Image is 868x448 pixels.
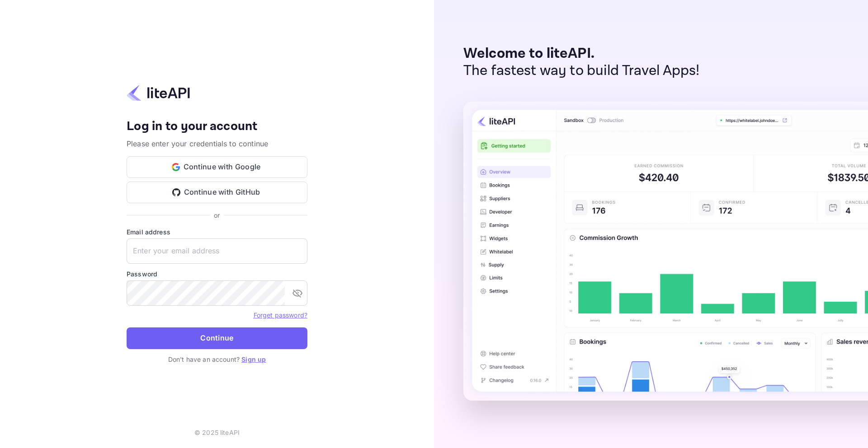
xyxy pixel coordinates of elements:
a: Sign up [241,355,266,363]
a: Forget password? [254,311,307,319]
button: Continue with Google [127,156,307,178]
p: Please enter your credentials to continue [127,138,307,149]
a: Forget password? [254,310,307,319]
input: Enter your email address [127,238,307,264]
p: Don't have an account? [127,355,307,364]
button: Continue with GitHub [127,182,307,203]
p: or [214,210,220,220]
label: Password [127,269,307,279]
label: Email address [127,227,307,237]
p: Welcome to liteAPI. [463,45,700,62]
p: © 2025 liteAPI [194,428,240,437]
p: The fastest way to build Travel Apps! [463,62,700,79]
h4: Log in to your account [127,119,307,135]
img: liteapi [127,84,190,102]
button: toggle password visibility [288,284,307,302]
button: Continue [127,327,307,349]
